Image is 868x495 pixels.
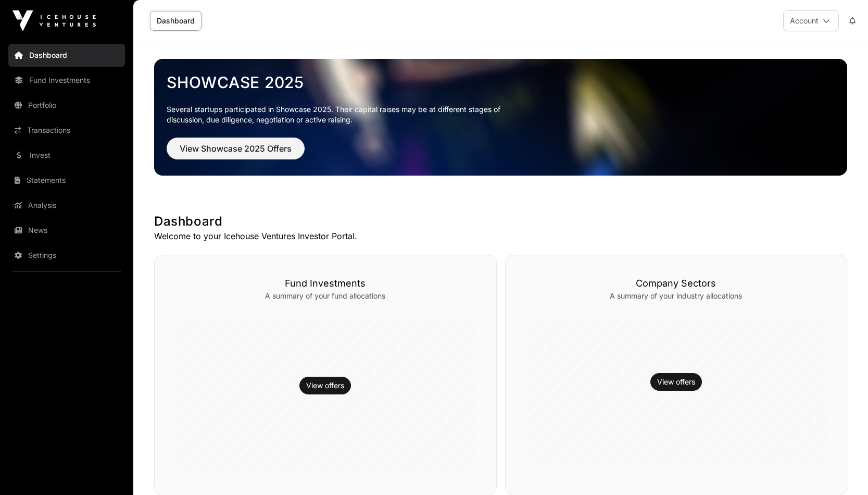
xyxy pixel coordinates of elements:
[8,69,125,92] a: Fund Investments
[167,104,517,125] p: Several startups participated in Showcase 2025. Their capital raises may be at different stages o...
[8,94,125,117] a: Portfolio
[175,291,475,301] p: A summary of your fund allocations
[167,138,305,159] button: View Showcase 2025 Offers
[306,380,344,391] a: View offers
[816,445,868,495] iframe: Chat Widget
[783,10,839,31] button: Account
[154,59,847,176] img: Showcase 2025
[8,244,125,267] a: Settings
[167,73,835,92] a: Showcase 2025
[526,291,826,301] p: A summary of your industry allocations
[154,213,847,230] h1: Dashboard
[150,11,202,31] a: Dashboard
[650,373,702,391] button: View offers
[175,276,475,291] h3: Fund Investments
[8,194,125,217] a: Analysis
[12,10,96,31] img: Icehouse Ventures Logo
[526,276,826,291] h3: Company Sectors
[8,44,125,67] a: Dashboard
[8,169,125,192] a: Statements
[154,230,847,242] p: Welcome to your Icehouse Ventures Investor Portal.
[8,144,125,167] a: Invest
[8,219,125,242] a: News
[657,377,695,387] a: View offers
[167,148,305,158] a: View Showcase 2025 Offers
[299,377,351,394] button: View offers
[180,142,292,155] span: View Showcase 2025 Offers
[8,119,125,142] a: Transactions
